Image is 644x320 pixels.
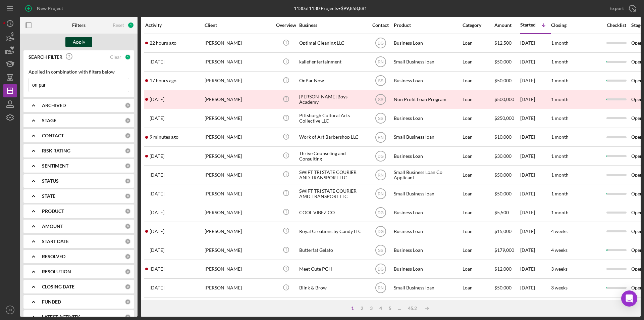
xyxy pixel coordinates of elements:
[348,306,357,311] div: 1
[299,298,366,316] div: [PERSON_NAME] [DATE] Market
[145,22,204,28] div: Activity
[463,128,494,146] div: Loan
[294,6,367,11] div: 1130 of 1130 Projects • $99,858,881
[125,314,131,320] div: 0
[150,229,164,234] time: 2025-08-15 15:18
[551,285,568,290] time: 3 weeks
[463,279,494,297] div: Loan
[551,22,601,28] div: Closing
[205,222,272,240] div: [PERSON_NAME]
[378,248,383,253] text: SS
[378,79,383,83] text: SS
[205,241,272,259] div: [PERSON_NAME]
[299,91,366,108] div: [PERSON_NAME] Boys Academy
[520,72,550,90] div: [DATE]
[551,191,569,196] time: 1 month
[602,22,631,28] div: Checklist
[110,54,121,60] div: Clear
[205,109,272,127] div: [PERSON_NAME]
[113,22,124,28] div: Reset
[150,40,176,46] time: 2025-08-26 19:26
[463,185,494,202] div: Loan
[463,147,494,165] div: Loan
[150,78,176,83] time: 2025-08-27 00:40
[494,147,520,165] div: $30,000
[551,78,569,83] time: 1 month
[299,203,366,221] div: COOL VIBEZ CO
[376,306,385,311] div: 4
[494,91,520,108] div: $500,000
[520,34,550,52] div: [DATE]
[551,228,568,234] time: 4 weeks
[367,306,376,311] div: 3
[273,22,299,28] div: Overview
[205,22,272,28] div: Client
[394,185,461,202] div: Small Business loan
[520,185,550,202] div: [DATE]
[378,60,383,64] text: RN
[494,241,520,259] div: $179,000
[520,22,536,28] div: Started
[603,2,641,15] button: Export
[520,91,550,108] div: [DATE]
[385,306,395,311] div: 5
[20,2,70,15] button: New Project
[494,203,520,221] div: $5,500
[378,267,384,272] text: DG
[65,37,92,47] button: Apply
[520,279,550,297] div: [DATE]
[394,109,461,127] div: Business Loan
[125,118,131,124] div: 0
[520,147,550,165] div: [DATE]
[205,260,272,278] div: [PERSON_NAME]
[42,269,71,274] b: RESOLUTION
[520,166,550,184] div: [DATE]
[394,222,461,240] div: Business Loan
[205,298,272,316] div: [PERSON_NAME]
[378,97,383,102] text: SS
[150,247,164,253] time: 2025-08-18 21:40
[394,34,461,52] div: Business Loan
[205,128,272,146] div: [PERSON_NAME]
[609,2,624,15] div: Export
[463,22,494,28] div: Category
[150,59,164,64] time: 2025-08-22 21:24
[394,72,461,90] div: Business Loan
[29,54,62,60] b: SEARCH FILTER
[73,37,85,47] div: Apply
[42,239,69,244] b: START DATE
[551,115,569,121] time: 1 month
[150,134,178,140] time: 2025-08-27 17:42
[494,72,520,90] div: $50,000
[394,22,461,28] div: Product
[125,238,131,244] div: 0
[299,128,366,146] div: Work of Art Barbershop LLC
[551,96,569,102] time: 1 month
[463,203,494,221] div: Loan
[37,2,63,15] div: New Project
[125,254,131,260] div: 0
[357,306,367,311] div: 2
[299,222,366,240] div: Royal Creations by Candy LLC
[42,284,74,289] b: CLOSING DATE
[494,260,520,278] div: $12,000
[394,260,461,278] div: Business Loan
[494,166,520,184] div: $50,000
[125,148,131,154] div: 0
[520,128,550,146] div: [DATE]
[463,222,494,240] div: Loan
[125,102,131,108] div: 0
[520,53,550,71] div: [DATE]
[551,40,569,46] time: 1 month
[42,178,59,184] b: STATUS
[205,147,272,165] div: [PERSON_NAME]
[299,260,366,278] div: Meet Cute PGH
[42,133,64,138] b: CONTACT
[378,173,383,177] text: RN
[299,279,366,297] div: Blink & Brow
[42,209,64,214] b: PRODUCT
[125,193,131,199] div: 0
[463,53,494,71] div: Loan
[125,178,131,184] div: 0
[463,34,494,52] div: Loan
